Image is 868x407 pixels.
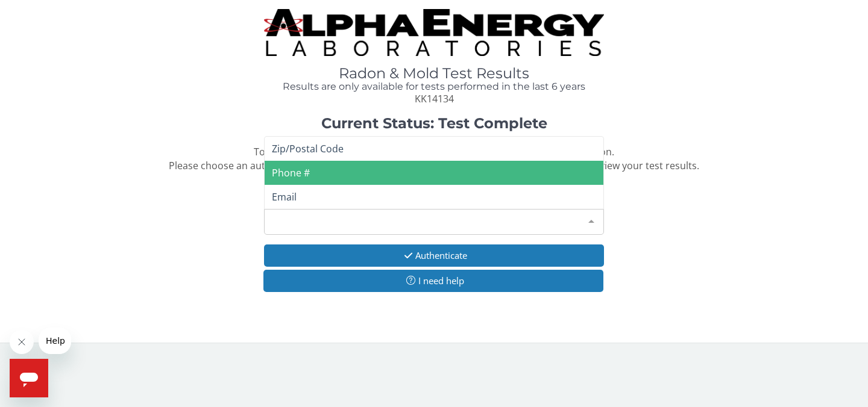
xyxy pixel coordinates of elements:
[10,330,34,354] iframe: Close message
[10,359,48,397] iframe: Button to launch messaging window
[272,142,344,155] span: Zip/Postal Code
[272,166,310,179] span: Phone #
[39,328,71,354] iframe: Message from company
[415,92,454,105] span: KK14134
[264,81,604,92] h4: Results are only available for tests performed in the last 6 years
[321,114,547,132] strong: Current Status: Test Complete
[169,145,699,172] span: To protect your confidential test results, we need to confirm some information. Please choose an ...
[264,9,604,56] img: TightCrop.jpg
[264,244,604,267] button: Authenticate
[272,190,297,203] span: Email
[264,66,604,81] h1: Radon & Mold Test Results
[263,270,603,292] button: I need help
